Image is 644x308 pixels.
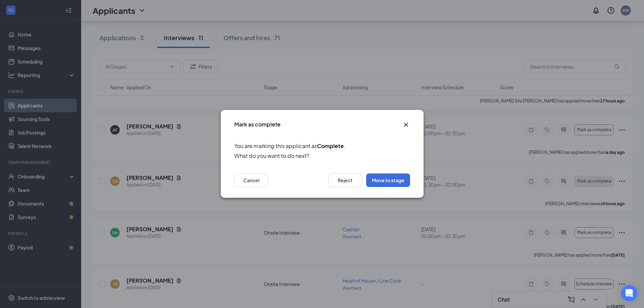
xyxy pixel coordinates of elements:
button: Close [402,121,410,129]
span: What do you want to do next? [234,152,410,160]
span: You are marking this applicant as . [234,142,410,150]
div: Open Intercom Messenger [621,285,637,301]
h3: Mark as complete [234,121,281,128]
b: Complete [317,142,344,149]
button: Reject [328,174,362,187]
button: Move to stage [366,174,410,187]
button: Cancel [234,174,268,187]
svg: Cross [402,121,410,129]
